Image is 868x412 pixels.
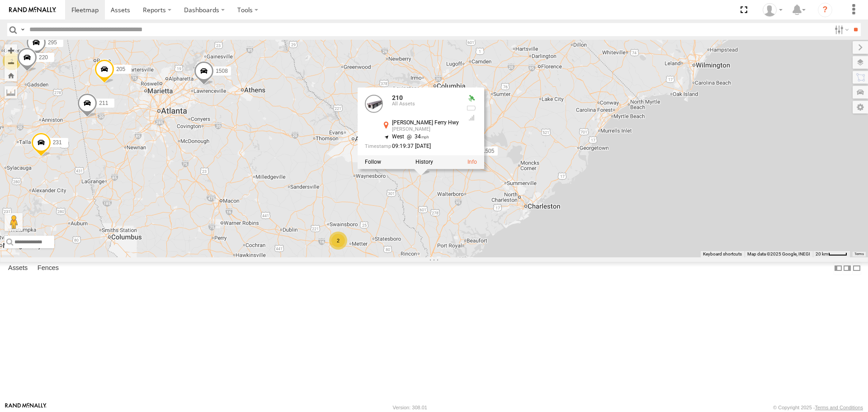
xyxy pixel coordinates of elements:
div: 2 [329,232,347,250]
div: [PERSON_NAME] [392,127,459,133]
span: 1505 [482,148,495,155]
label: Realtime tracking of Asset [365,159,381,165]
span: West [392,134,404,140]
img: rand-logo.svg [9,7,56,13]
div: EDWARD EDMONDSON [759,3,786,17]
span: 231 [53,140,62,146]
a: Terms (opens in new tab) [854,252,864,256]
label: Search Filter Options [831,23,850,36]
span: 211 [99,100,108,106]
label: Hide Summary Table [852,262,861,275]
button: Map Scale: 20 km per 38 pixels [813,251,850,257]
div: [PERSON_NAME] Ferry Hwy [392,120,459,126]
a: 210 [392,95,403,102]
i: ? [818,3,832,17]
div: Date/time of location update [365,144,459,150]
button: Drag Pegman onto the map to open Street View [5,213,23,231]
button: Zoom Home [5,69,17,81]
button: Keyboard shortcuts [703,251,742,257]
div: Version: 308.01 [393,405,427,410]
a: Visit our Website [5,403,47,412]
div: No battery health information received from this device. [466,105,477,112]
a: View Asset Details [467,159,477,165]
label: View Asset History [415,159,433,165]
label: Measure [5,86,17,99]
label: Fences [33,262,63,275]
span: 295 [48,39,57,46]
button: Zoom out [5,57,17,69]
span: 20 km [816,251,828,256]
span: 1508 [216,68,228,74]
label: Dock Summary Table to the Right [843,262,852,275]
div: 2 [3,52,21,70]
span: 34 [404,134,429,140]
label: Search Query [19,23,26,36]
button: Zoom in [5,44,17,57]
div: Last Event GSM Signal Strength [466,114,477,122]
span: Map data ©2025 Google, INEGI [747,251,810,256]
div: © Copyright 2025 - [773,405,863,410]
span: 220 [39,55,48,61]
label: Map Settings [853,101,868,114]
label: Assets [4,262,32,275]
a: View Asset Details [365,95,383,113]
div: All Assets [392,102,459,107]
span: 205 [116,66,125,73]
a: Terms and Conditions [815,405,863,410]
label: Dock Summary Table to the Left [834,262,843,275]
div: Valid GPS Fix [466,95,477,102]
